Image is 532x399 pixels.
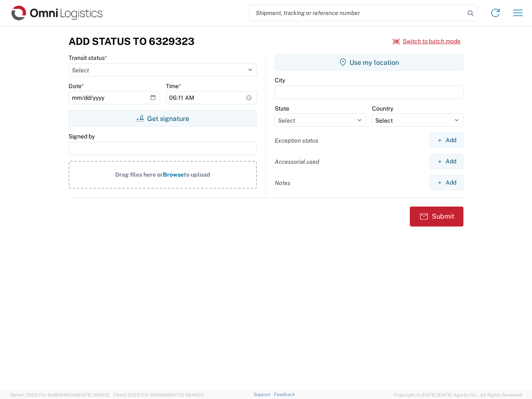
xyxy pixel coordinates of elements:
[69,35,195,47] h3: Add Status to 6329323
[430,154,463,169] button: Add
[69,54,107,62] label: Transit status
[10,392,110,397] span: Server: 2025.17.0-16a969492de
[394,391,522,399] span: Copyright © [DATE]-[DATE] Agistix Inc., All Rights Reserved
[254,392,274,397] a: Support
[69,133,95,140] label: Signed by
[372,105,393,112] label: Country
[113,392,204,397] span: Client: 2025.17.0-5dd568f
[115,171,163,178] span: Drag files here or
[249,5,465,21] input: Shipment, tracking or reference number
[275,179,291,187] label: Notes
[274,392,295,397] a: Feedback
[275,158,319,165] label: Accessorial used
[275,76,285,84] label: City
[393,34,461,48] button: Switch to batch mode
[430,133,463,148] button: Add
[275,54,463,71] button: Use my location
[275,105,289,112] label: State
[166,82,181,90] label: Time
[184,171,210,178] span: to upload
[410,207,463,227] button: Submit
[275,137,318,144] label: Exception status
[169,392,204,397] span: [DATE] 08:44:20
[163,171,184,178] span: Browse
[69,110,257,127] button: Get signature
[430,175,463,190] button: Add
[77,392,110,397] span: [DATE] 09:51:12
[69,82,84,90] label: Date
